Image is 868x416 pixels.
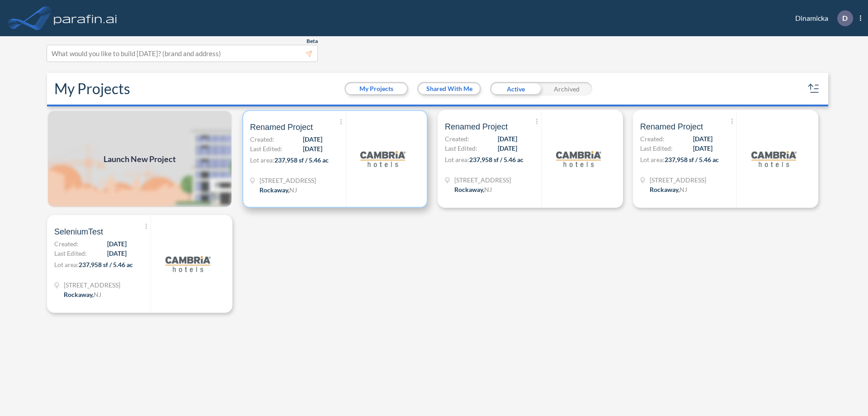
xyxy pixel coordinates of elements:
[107,239,127,249] span: [DATE]
[259,186,289,194] span: Rockaway ,
[650,175,706,185] span: 321 Mt Hope Ave
[640,121,703,132] span: Renamed Project
[54,226,103,237] span: SeleniumTest
[782,10,861,26] div: Dinamicka
[490,82,541,96] div: Active
[104,153,176,165] span: Launch New Project
[79,261,133,268] span: 237,958 sf / 5.46 ac
[650,185,687,194] div: Rockaway, NJ
[52,9,119,27] img: logo
[250,122,313,133] span: Renamed Project
[640,156,665,163] span: Lot area:
[454,175,511,185] span: 321 Mt Hope Ave
[498,134,517,143] span: [DATE]
[445,121,508,132] span: Renamed Project
[47,110,232,208] img: add
[650,186,679,193] span: Rockaway ,
[303,144,322,153] span: [DATE]
[250,144,283,153] span: Last Edited:
[54,261,79,268] span: Lot area:
[498,143,517,153] span: [DATE]
[165,241,211,287] img: logo
[107,249,127,258] span: [DATE]
[679,186,687,193] span: NJ
[640,134,665,143] span: Created:
[454,185,492,194] div: Rockaway, NJ
[469,156,524,163] span: 237,958 sf / 5.46 ac
[807,81,821,96] button: sort
[640,143,673,153] span: Last Edited:
[541,82,592,96] div: Archived
[274,156,329,164] span: 237,958 sf / 5.46 ac
[346,83,407,94] button: My Projects
[64,280,120,290] span: 321 Mt Hope Ave
[665,156,719,163] span: 237,958 sf / 5.46 ac
[259,185,297,195] div: Rockaway, NJ
[556,136,601,182] img: logo
[419,83,480,94] button: Shared With Me
[751,136,797,182] img: logo
[54,80,130,97] h2: My Projects
[445,156,469,163] span: Lot area:
[289,186,297,194] span: NJ
[250,134,274,144] span: Created:
[693,134,712,143] span: [DATE]
[360,136,406,182] img: logo
[445,143,477,153] span: Last Edited:
[454,186,484,193] span: Rockaway ,
[94,291,101,298] span: NJ
[842,14,848,22] p: D
[54,239,79,249] span: Created:
[693,143,712,153] span: [DATE]
[303,134,322,144] span: [DATE]
[484,186,492,193] span: NJ
[307,38,318,45] span: Beta
[47,110,232,208] a: Launch New Project
[64,291,94,298] span: Rockaway ,
[54,249,87,258] span: Last Edited:
[250,156,274,164] span: Lot area:
[445,134,469,143] span: Created:
[64,290,101,299] div: Rockaway, NJ
[259,176,316,185] span: 321 Mt Hope Ave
